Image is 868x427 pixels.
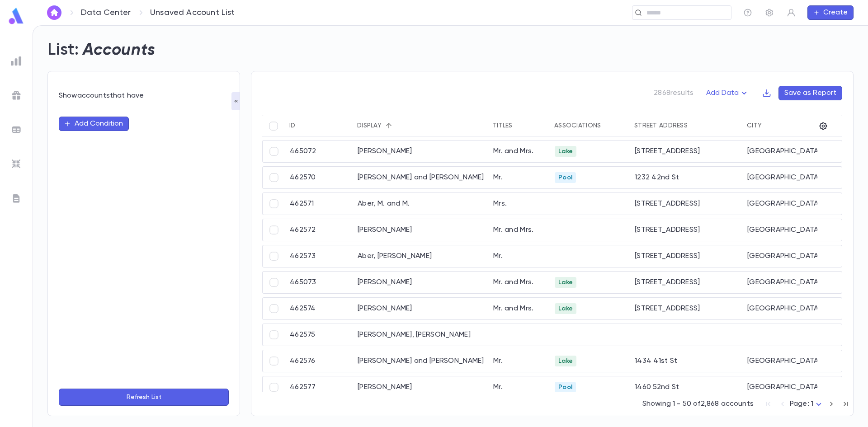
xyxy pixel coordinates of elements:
div: 1434 41st St [630,350,743,372]
div: 462574 [285,298,353,319]
div: [GEOGRAPHIC_DATA] [743,350,841,372]
div: [GEOGRAPHIC_DATA] [743,219,841,241]
div: [STREET_ADDRESS] [630,245,743,267]
button: Refresh List [59,389,229,406]
div: Mr. [489,350,550,372]
div: [PERSON_NAME] [353,219,489,241]
div: 462572 [285,219,353,241]
div: Display [357,122,382,129]
div: [STREET_ADDRESS] [630,272,743,293]
div: 462577 [285,376,353,398]
div: Aber, [PERSON_NAME] [353,245,489,267]
div: 462573 [285,245,353,267]
div: Mr. [489,376,550,398]
div: 465073 [285,272,353,293]
img: logo [7,7,25,25]
div: [GEOGRAPHIC_DATA] [743,167,841,188]
div: Mr. and Mrs. [489,272,550,293]
p: 2868 results [654,89,693,98]
div: 462571 [285,193,353,215]
button: Sort [382,118,396,133]
span: Pool [555,174,576,181]
div: [STREET_ADDRESS] [630,298,743,319]
div: Page: 1 [790,397,824,411]
div: [GEOGRAPHIC_DATA] [743,245,841,267]
div: [GEOGRAPHIC_DATA] [743,272,841,293]
div: 462570 [285,167,353,188]
div: ID [289,122,296,129]
div: [PERSON_NAME] [353,272,489,293]
div: Mrs. [489,193,550,215]
img: reports_grey.c525e4749d1bce6a11f5fe2a8de1b229.svg [11,56,22,66]
div: 462575 [285,324,353,346]
button: Add Data [701,86,755,100]
div: Mr. [489,167,550,188]
div: Mr. and Mrs. [489,219,550,241]
span: Pool [555,384,576,391]
div: [PERSON_NAME] [353,141,489,162]
div: [PERSON_NAME] [353,376,489,398]
div: [STREET_ADDRESS] [630,141,743,162]
div: [PERSON_NAME] and [PERSON_NAME] [353,167,489,188]
span: Page: 1 [790,400,813,408]
p: Show accounts that have [59,91,229,100]
div: [GEOGRAPHIC_DATA] [743,193,841,215]
span: Lake [555,279,576,286]
img: imports_grey.530a8a0e642e233f2baf0ef88e8c9fcb.svg [11,159,22,169]
h2: List: [47,40,79,60]
div: [GEOGRAPHIC_DATA] [743,376,841,398]
img: home_white.a664292cf8c1dea59945f0da9f25487c.svg [49,9,60,16]
div: [GEOGRAPHIC_DATA] [743,298,841,319]
div: Associations [554,122,601,129]
div: Aber, M. and M. [353,193,489,215]
div: 462576 [285,350,353,372]
div: 1232 42nd St [630,167,743,188]
a: Data Center [81,8,131,18]
img: letters_grey.7941b92b52307dd3b8a917253454ce1c.svg [11,193,22,204]
div: Mr. and Mrs. [489,141,550,162]
button: Save as Report [778,86,842,100]
p: Unsaved Account List [150,8,235,18]
span: Lake [555,357,576,365]
div: City [747,122,762,129]
div: [PERSON_NAME], [PERSON_NAME] [353,324,489,346]
div: Street Address [634,122,688,129]
div: [GEOGRAPHIC_DATA] [743,141,841,162]
span: Lake [555,148,576,155]
div: Mr. [489,245,550,267]
p: Showing 1 - 50 of 2,868 accounts [642,399,754,408]
h2: Accounts [83,40,156,60]
div: 1460 52nd St [630,376,743,398]
div: [PERSON_NAME] [353,298,489,319]
button: Add Condition [59,117,129,131]
img: batches_grey.339ca447c9d9533ef1741baa751efc33.svg [11,124,22,135]
div: Mr. and Mrs. [489,298,550,319]
div: [STREET_ADDRESS] [630,193,743,215]
div: Titles [493,122,513,129]
div: [PERSON_NAME] and [PERSON_NAME] [353,350,489,372]
img: campaigns_grey.99e729a5f7ee94e3726e6486bddda8f1.svg [11,90,22,101]
div: 465072 [285,141,353,162]
div: [STREET_ADDRESS] [630,219,743,241]
span: Lake [555,305,576,312]
button: Create [807,5,854,20]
